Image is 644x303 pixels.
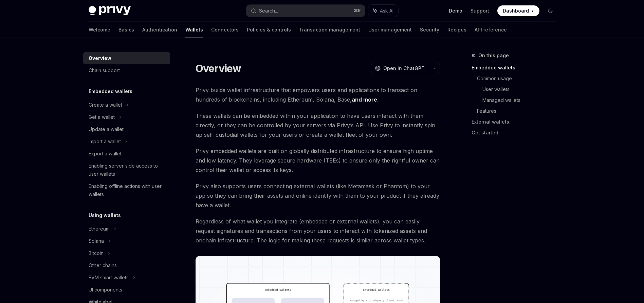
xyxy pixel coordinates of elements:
[477,106,561,116] a: Features
[89,137,121,146] div: Import a wallet
[247,22,291,38] a: Policies & controls
[83,160,170,180] a: Enabling server-side access to user wallets
[196,62,241,74] h1: Overview
[497,5,539,16] a: Dashboard
[89,211,121,219] h5: Using wallets
[475,22,507,38] a: API reference
[449,7,462,14] a: Demo
[89,22,110,38] a: Welcome
[118,22,134,38] a: Basics
[368,22,412,38] a: User management
[246,5,365,17] button: Search...⌘K
[352,96,377,103] a: and more
[211,22,239,38] a: Connectors
[83,180,170,200] a: Enabling offline actions with user wallets
[478,51,509,60] span: On this page
[545,5,556,16] button: Toggle dark mode
[89,6,131,16] img: dark logo
[89,101,122,109] div: Create a wallet
[89,286,122,294] div: UI components
[196,181,440,210] span: Privy also supports users connecting external wallets (like Metamask or Phantom) to your app so t...
[472,127,561,138] a: Get started
[89,113,115,121] div: Get a wallet
[89,261,117,269] div: Other chains
[89,54,111,62] div: Overview
[83,123,170,135] a: Update a wallet
[196,111,440,139] span: These wallets can be embedded within your application to have users interact with them directly, ...
[472,62,561,73] a: Embedded wallets
[503,7,529,14] span: Dashboard
[142,22,177,38] a: Authentication
[259,7,278,15] div: Search...
[196,146,440,175] span: Privy embedded wallets are built on globally distributed infrastructure to ensure high uptime and...
[371,63,429,74] button: Open in ChatGPT
[196,85,440,104] span: Privy builds wallet infrastructure that empowers users and applications to transact on hundreds o...
[89,274,129,282] div: EVM smart wallets
[89,162,166,178] div: Enabling server-side access to user wallets
[482,84,561,95] a: User wallets
[89,125,124,133] div: Update a wallet
[89,66,120,74] div: Chain support
[354,8,361,14] span: ⌘ K
[83,148,170,160] a: Export a wallet
[83,64,170,77] a: Chain support
[185,22,203,38] a: Wallets
[447,22,466,38] a: Recipes
[89,249,104,257] div: Bitcoin
[89,182,166,198] div: Enabling offline actions with user wallets
[299,22,360,38] a: Transaction management
[89,237,104,245] div: Solana
[383,65,425,72] span: Open in ChatGPT
[89,87,132,95] h5: Embedded wallets
[420,22,439,38] a: Security
[89,225,110,233] div: Ethereum
[477,73,561,84] a: Common usage
[472,116,561,127] a: External wallets
[482,95,561,106] a: Managed wallets
[83,259,170,272] a: Other chains
[89,150,122,158] div: Export a wallet
[196,217,440,245] span: Regardless of what wallet you integrate (embedded or external wallets), you can easily request si...
[83,284,170,296] a: UI components
[380,7,393,14] span: Ask AI
[368,5,398,17] button: Ask AI
[83,52,170,64] a: Overview
[471,7,489,14] a: Support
